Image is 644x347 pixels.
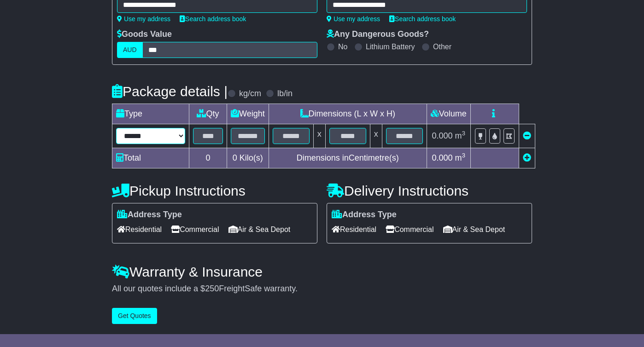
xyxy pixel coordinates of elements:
span: 0.000 [432,131,452,140]
sup: 3 [462,152,466,159]
td: Weight [227,104,269,124]
label: AUD [117,42,143,58]
td: x [370,124,382,148]
td: Type [112,104,189,124]
span: Commercial [171,222,219,237]
label: Address Type [332,210,397,220]
button: Get Quotes [112,308,157,324]
label: lb/in [277,89,293,99]
td: x [313,124,325,148]
td: Dimensions in Centimetre(s) [269,148,427,168]
span: 0 [233,153,237,162]
span: Residential [332,222,376,237]
span: m [455,131,466,140]
a: Search address book [389,15,456,23]
td: Total [112,148,189,168]
label: Address Type [117,210,182,220]
span: m [455,153,466,162]
a: Add new item [523,153,531,162]
a: Remove this item [523,131,531,140]
span: 250 [205,284,219,293]
a: Use my address [327,15,380,23]
span: Air & Sea Depot [443,222,505,237]
label: Lithium Battery [366,42,415,51]
sup: 3 [462,130,466,137]
td: Kilo(s) [227,148,269,168]
span: Air & Sea Depot [228,222,291,237]
div: All our quotes include a $ FreightSafe warranty. [112,284,532,294]
td: Dimensions (L x W x H) [269,104,427,124]
a: Use my address [117,15,170,23]
td: Qty [189,104,227,124]
h4: Warranty & Insurance [112,264,532,279]
td: 0 [189,148,227,168]
label: Other [433,42,451,51]
span: 0.000 [432,153,452,162]
label: Goods Value [117,29,172,40]
label: kg/cm [239,89,261,99]
h4: Pickup Instructions [112,183,317,198]
span: Residential [117,222,162,237]
h4: Package details | [112,84,228,99]
td: Volume [427,104,470,124]
label: Any Dangerous Goods? [327,29,429,40]
a: Search address book [180,15,246,23]
span: Commercial [386,222,433,237]
label: No [338,42,347,51]
h4: Delivery Instructions [327,183,532,198]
